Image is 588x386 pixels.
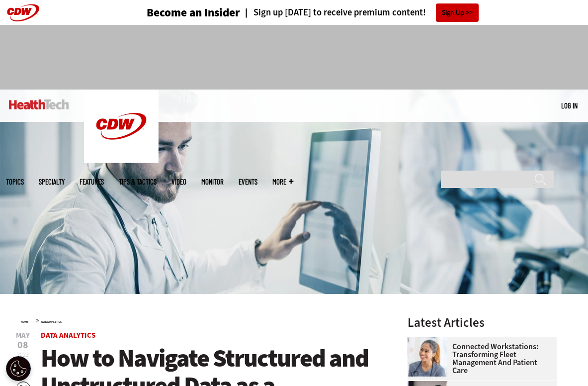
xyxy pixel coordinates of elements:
[561,100,578,111] div: User menu
[408,337,447,377] img: nurse smiling at patient
[408,316,557,329] h3: Latest Articles
[21,320,28,324] a: Home
[408,337,452,345] a: nurse smiling at patient
[240,8,426,17] a: Sign up [DATE] to receive premium content!
[6,178,24,186] span: Topics
[6,356,31,381] button: Open Preferences
[561,101,578,110] a: Log in
[41,320,62,324] a: Data Analytics
[17,351,29,359] span: 2023
[239,178,257,186] a: Events
[272,178,293,186] span: More
[119,178,157,186] a: Tips & Tactics
[16,340,30,350] span: 08
[436,3,479,22] a: Sign Up
[9,99,69,109] img: Home
[84,90,159,163] img: Home
[408,343,551,375] a: Connected Workstations: Transforming Fleet Management and Patient Care
[39,178,65,186] span: Specialty
[147,7,240,18] h3: Become an Insider
[84,155,159,166] a: CDW
[113,35,475,80] iframe: advertisement
[201,178,224,186] a: MonITor
[80,178,104,186] a: Features
[6,356,31,381] div: Cookie Settings
[109,7,240,18] a: Become an Insider
[21,316,382,324] div: »
[16,332,30,339] span: May
[171,178,186,186] a: Video
[41,330,95,340] a: Data Analytics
